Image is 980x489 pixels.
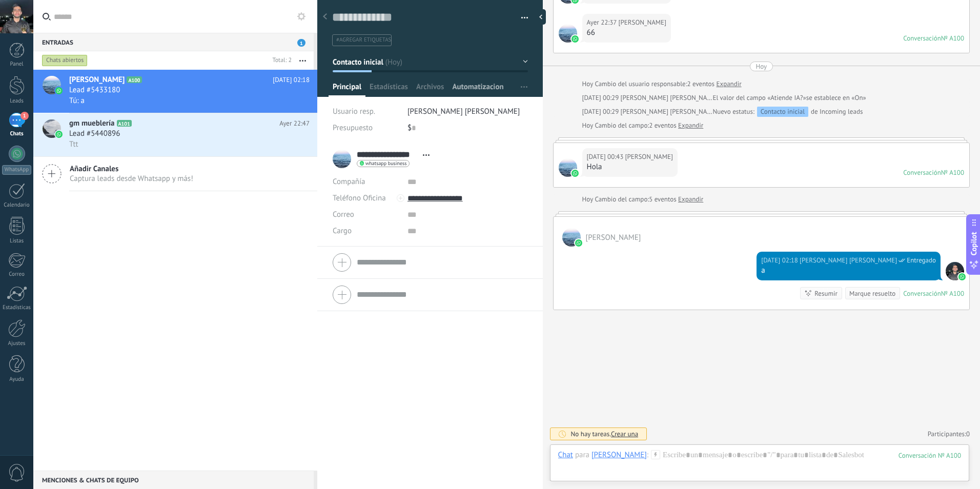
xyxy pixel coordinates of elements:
div: № A100 [941,289,964,298]
div: WhatsApp [2,165,31,175]
span: A101 [117,120,132,127]
span: gm mueblería [69,118,115,129]
div: Resumir [814,289,838,298]
span: Entregado [907,255,936,266]
div: Hola [587,162,673,172]
span: Joaquin Gutierrez [559,158,577,177]
div: No hay tareas. [571,430,639,438]
div: $ [407,120,528,136]
span: [PERSON_NAME] [PERSON_NAME] [407,107,520,116]
div: Leads [2,98,32,105]
span: Crear una [611,430,638,438]
div: Calendario [2,202,32,209]
span: Joaquin Gutierrez [586,233,641,242]
div: Ayer 22:37 [587,17,619,28]
span: A100 [127,76,141,83]
span: Gutiérrez Felipe Elías Joaquín [621,107,718,116]
span: Nuevo estatus: [713,107,754,117]
span: 5 eventos [649,194,676,205]
div: Ajustes [2,340,32,347]
div: Panel [2,61,32,68]
div: Ayuda [2,376,32,383]
div: Hoy [582,79,595,89]
div: Conversación [903,168,941,177]
div: Contacto inicial [757,107,808,117]
div: [DATE] 00:43 [587,152,625,162]
span: 0 [966,430,970,438]
span: Joaquin Gutierrez [625,152,673,162]
div: de Incoming leads [713,107,863,117]
span: para [575,450,589,460]
span: Joaquin Gutierrez [619,17,666,28]
img: waba.svg [575,239,582,247]
span: 2 eventos [649,120,676,131]
span: El valor del campo «Atiende IA?» [713,93,806,103]
a: Expandir [678,120,703,131]
a: Expandir [716,79,741,89]
span: Teléfono Oficina [333,193,386,203]
img: waba.svg [571,35,579,43]
div: Compañía [333,174,400,190]
div: Cambio del campo: [582,120,704,131]
span: Automatizacion [452,82,503,97]
span: 2 eventos [687,79,714,89]
div: Cargo [333,223,400,239]
div: Hoy [756,62,767,71]
span: Presupuesto [333,123,373,133]
div: [DATE] 00:29 [582,93,621,103]
div: Presupuesto [333,120,400,136]
button: Correo [333,207,354,223]
span: se establece en «On» [806,93,866,103]
a: avataricongm muebleríaA101Ayer 22:47Lead #5440896Ttt [33,113,317,156]
a: Participantes:0 [928,430,970,438]
span: Tú: a [69,96,85,106]
span: Gutiérrez Felipe Elías Joaquín [621,93,718,102]
span: : [647,450,648,460]
div: a [761,266,936,276]
div: Hoy [582,120,595,131]
span: Usuario resp. [333,107,375,116]
div: Usuario resp. [333,104,400,120]
span: [DATE] 02:18 [273,75,310,85]
div: Total: 2 [269,55,292,66]
span: #agregar etiquetas [336,36,391,44]
a: Expandir [678,194,703,205]
span: Estadísticas [370,82,408,97]
span: Gutiérrez Felipe Elías Joaquín (Oficina de Venta) [800,255,897,266]
span: Captura leads desde Whatsapp y más! [70,174,193,184]
div: Conversación [903,34,941,43]
span: Joaquin Gutierrez [559,24,577,43]
div: Correo [2,271,32,278]
img: icon [55,87,63,94]
div: Entradas [33,33,314,51]
div: Listas [2,238,32,244]
div: Hoy [582,194,595,205]
span: Lead #5433180 [69,85,120,95]
span: Lead #5440896 [69,129,120,139]
img: waba.svg [571,170,579,177]
div: Menciones & Chats de equipo [33,471,314,489]
div: № A100 [941,168,964,177]
span: Copilot [969,232,979,256]
div: Marque resuelto [849,289,895,298]
img: icon [55,131,63,138]
img: waba.svg [958,273,966,280]
span: Cargo [333,227,352,235]
button: Teléfono Oficina [333,190,386,207]
div: [DATE] 02:18 [761,255,800,266]
span: whatsapp business [365,161,406,166]
span: Añadir Canales [70,164,193,174]
span: Correo [333,210,354,219]
span: Principal [333,82,361,97]
div: [DATE] 00:29 [582,107,621,117]
span: 1 [21,112,29,120]
div: Ocultar [536,9,546,25]
div: № A100 [941,34,964,43]
a: avataricon[PERSON_NAME]A100[DATE] 02:18Lead #5433180Tú: a [33,70,317,113]
span: Joaquin Gutierrez [562,228,581,247]
div: Chats [2,131,32,137]
span: [PERSON_NAME] [69,75,125,85]
div: 66 [587,28,666,38]
div: Estadísticas [2,304,32,311]
div: Cambio del usuario responsable: [582,79,742,89]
